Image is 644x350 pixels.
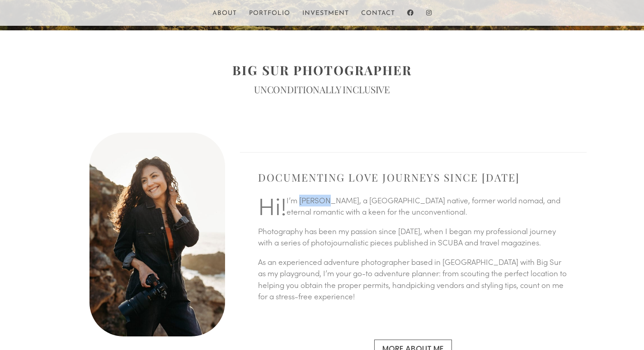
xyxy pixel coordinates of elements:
h2: Documenting love journeys since [DATE] [258,173,569,187]
p: I’m [PERSON_NAME], a [GEOGRAPHIC_DATA] native, former world nomad, and eternal romantic with a ke... [258,195,569,225]
a: Investment [302,10,349,26]
a: Contact [361,10,395,26]
img: Bif-Sur-photographer [89,133,225,336]
span: Hi! [258,195,287,215]
span: UNCONDITIONALLY INCLUSIVE [254,83,390,96]
span: As an experienced adventure photographer based in [GEOGRAPHIC_DATA] with Big Sur as my playground... [258,256,567,302]
p: Photography has been my passion since [DATE], when I began my professional journey with a series ... [258,225,569,256]
a: Portfolio [249,10,290,26]
a: About [212,10,237,26]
